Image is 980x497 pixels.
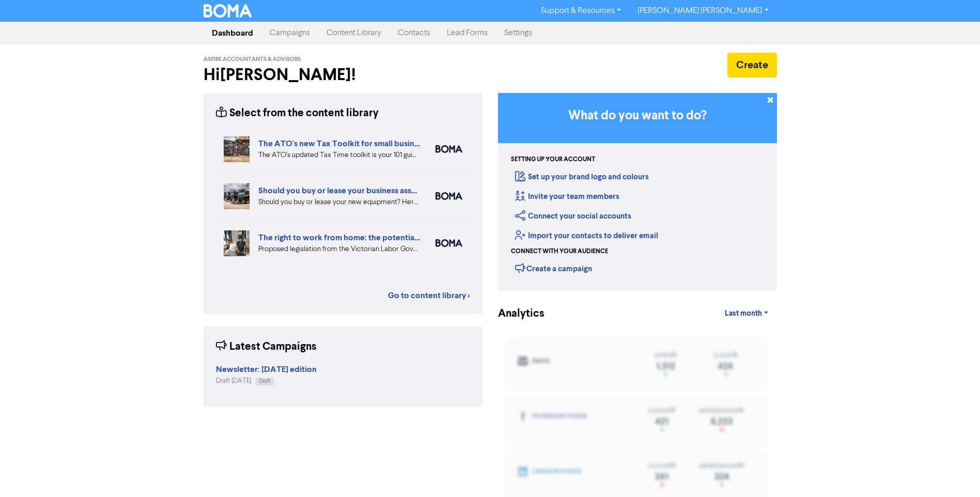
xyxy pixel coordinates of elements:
[258,244,420,255] div: Proposed legislation from the Victorian Labor Government could offer your employees the right to ...
[388,289,470,302] a: Go to content library >
[725,309,762,318] span: Last month
[204,23,261,43] a: Dashboard
[928,447,980,497] iframe: Chat Widget
[515,172,649,182] a: Set up your brand logo and colours
[261,23,318,43] a: Campaigns
[514,108,761,123] h3: What do you want to do?
[204,4,252,18] img: BOMA Logo
[204,56,301,63] span: Aspire Accountants & Advisors
[216,376,317,386] div: Draft [DATE]
[259,379,270,384] span: Draft
[318,23,390,43] a: Content Library
[435,145,462,153] img: boma
[533,3,629,19] a: Support & Resources
[717,303,776,324] a: Last month
[511,155,595,164] div: Setting up your account
[258,138,456,149] a: The ATO's new Tax Toolkit for small business owners
[498,306,532,322] div: Analytics
[515,231,658,241] a: Import your contacts to deliver email
[439,23,496,43] a: Lead Forms
[496,23,540,43] a: Settings
[204,65,483,85] h2: Hi [PERSON_NAME] !
[216,105,379,121] div: Select from the content library
[727,53,777,77] button: Create
[216,364,317,375] strong: Newsletter: [DATE] edition
[515,260,592,276] div: Create a campaign
[498,93,777,291] div: Getting Started in BOMA
[258,150,420,161] div: The ATO’s updated Tax Time toolkit is your 101 guide to business taxes. We’ve summarised the key ...
[435,239,462,247] img: boma
[258,185,426,196] a: Should you buy or lease your business assets?
[515,211,631,221] a: Connect your social accounts
[216,339,317,355] div: Latest Campaigns
[216,366,317,374] a: Newsletter: [DATE] edition
[390,23,439,43] a: Contacts
[511,247,608,256] div: Connect with your audience
[629,3,776,19] a: [PERSON_NAME] [PERSON_NAME]
[435,192,462,200] img: boma_accounting
[258,232,567,243] a: The right to work from home: the potential impact for your employees and business
[258,197,420,208] div: Should you buy or lease your new equipment? Here are some pros and cons of each. We also can revi...
[515,192,619,201] a: Invite your team members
